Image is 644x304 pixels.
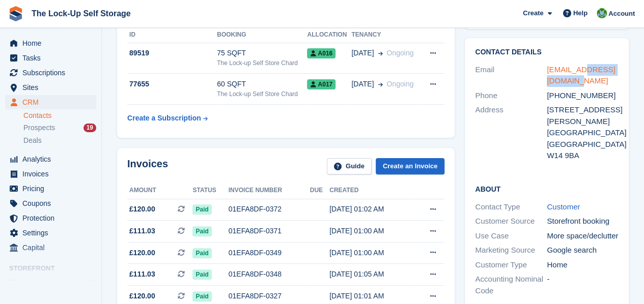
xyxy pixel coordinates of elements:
[5,226,96,240] a: menu
[547,104,619,127] div: [STREET_ADDRESS][PERSON_NAME]
[608,9,635,19] span: Account
[475,64,547,87] div: Email
[573,8,587,18] span: Help
[22,152,83,166] span: Analytics
[8,6,23,21] img: stora-icon-8386f47178a22dfd0bd8f6a31ec36ba5ce8667c1dd55bd0f319d3a0aa187defe.svg
[475,216,547,227] div: Customer Source
[192,248,211,258] span: Paid
[475,90,547,102] div: Phone
[23,135,96,146] a: Deals
[5,240,96,255] a: menu
[547,150,619,162] div: W14 9BA
[5,211,96,225] a: menu
[5,167,96,181] a: menu
[310,183,329,199] th: Due
[5,51,96,65] a: menu
[27,5,135,22] a: The Lock-Up Self Storage
[547,127,619,139] div: [GEOGRAPHIC_DATA]
[229,204,310,215] div: 01EFA8DF-0372
[547,139,619,150] div: [GEOGRAPHIC_DATA]
[329,204,412,215] div: [DATE] 01:02 AM
[307,79,335,89] span: A017
[386,49,413,57] span: Ongoing
[127,183,192,199] th: Amount
[22,51,83,65] span: Tasks
[217,89,307,99] div: The Lock-up Self Store Chard
[475,230,547,242] div: Use Case
[229,291,310,301] div: 01EFA8DF-0327
[22,226,83,240] span: Settings
[547,230,619,242] div: More space/declutter
[547,65,615,85] a: [EMAIL_ADDRESS][DOMAIN_NAME]
[129,269,155,280] span: £111.03
[307,48,335,58] span: A016
[22,167,83,181] span: Invoices
[376,158,445,175] a: Create an Invoice
[229,269,310,280] div: 01EFA8DF-0348
[217,58,307,68] div: The Lock-up Self Store Chard
[192,183,228,199] th: Status
[475,273,547,296] div: Accounting Nominal Code
[22,240,83,255] span: Capital
[217,79,307,89] div: 60 SQFT
[5,152,96,166] a: menu
[127,48,217,58] div: 89519
[84,277,96,289] a: Preview store
[83,124,96,132] div: 19
[386,80,413,88] span: Ongoing
[22,95,83,109] span: CRM
[547,90,619,102] div: [PHONE_NUMBER]
[547,216,619,227] div: Storefront booking
[192,269,211,280] span: Paid
[9,263,101,273] span: Storefront
[22,66,83,80] span: Subscriptions
[192,291,211,301] span: Paid
[129,248,155,258] span: £120.00
[329,291,412,301] div: [DATE] 01:01 AM
[127,113,201,124] div: Create a Subscription
[192,226,211,236] span: Paid
[22,196,83,210] span: Coupons
[547,202,580,211] a: Customer
[127,79,217,89] div: 77655
[475,184,619,194] h2: About
[5,95,96,109] a: menu
[475,48,619,56] h2: Contact Details
[229,248,310,258] div: 01EFA8DF-0349
[475,245,547,256] div: Marketing Source
[547,259,619,271] div: Home
[547,245,619,256] div: Google search
[329,248,412,258] div: [DATE] 01:00 AM
[351,79,374,89] span: [DATE]
[523,8,543,18] span: Create
[127,158,168,175] h2: Invoices
[127,109,208,128] a: Create a Subscription
[329,226,412,236] div: [DATE] 01:00 AM
[597,8,607,18] img: Andrew Beer
[229,226,310,236] div: 01EFA8DF-0371
[23,136,42,145] span: Deals
[5,66,96,80] a: menu
[217,27,307,43] th: Booking
[129,291,155,301] span: £120.00
[5,181,96,196] a: menu
[307,27,351,43] th: Allocation
[329,183,412,199] th: Created
[22,80,83,95] span: Sites
[5,80,96,95] a: menu
[22,181,83,196] span: Pricing
[327,158,372,175] a: Guide
[351,27,421,43] th: Tenancy
[22,276,83,290] span: Booking Portal
[129,204,155,215] span: £120.00
[23,111,96,120] a: Contacts
[129,226,155,236] span: £111.03
[23,123,96,133] a: Prospects 19
[5,36,96,50] a: menu
[22,211,83,225] span: Protection
[22,36,83,50] span: Home
[547,273,619,296] div: -
[192,204,211,215] span: Paid
[475,259,547,271] div: Customer Type
[229,183,310,199] th: Invoice number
